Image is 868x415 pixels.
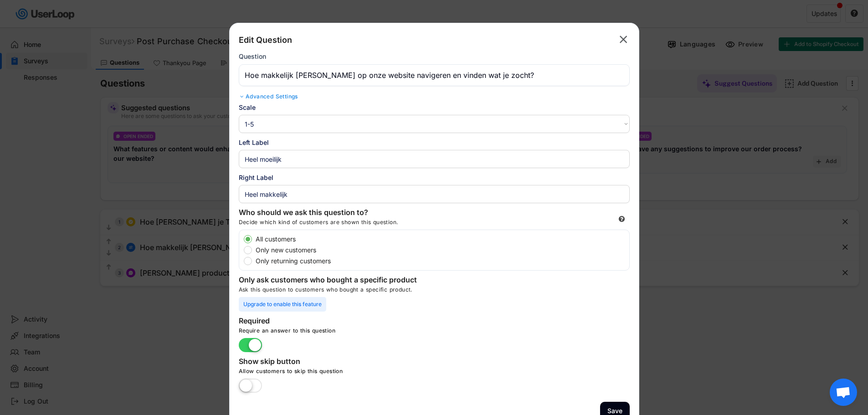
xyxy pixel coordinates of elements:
[239,316,421,327] div: Required
[239,52,266,61] div: Question
[239,35,292,46] div: Edit Question
[239,208,421,219] div: Who should we ask this question to?
[830,379,857,406] div: Open chat
[239,327,512,338] div: Require an answer to this question
[239,357,421,368] div: Show skip button
[239,102,630,112] div: Scale
[620,33,627,46] text: 
[253,258,629,264] label: Only returning customers
[239,286,630,297] div: Ask this question to customers who bought a specific product.
[239,219,467,230] div: Decide which kind of customers are shown this question.
[239,297,326,312] div: Upgrade to enable this feature
[239,173,630,182] div: Right Label
[239,368,512,379] div: Allow customers to skip this question
[239,138,630,147] div: Left Label
[239,64,630,86] input: Type your question here...
[253,236,629,242] label: All customers
[239,275,421,286] div: Only ask customers who bought a specific product
[617,32,630,47] button: 
[239,93,630,100] div: Advanced Settings
[253,247,629,253] label: Only new customers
